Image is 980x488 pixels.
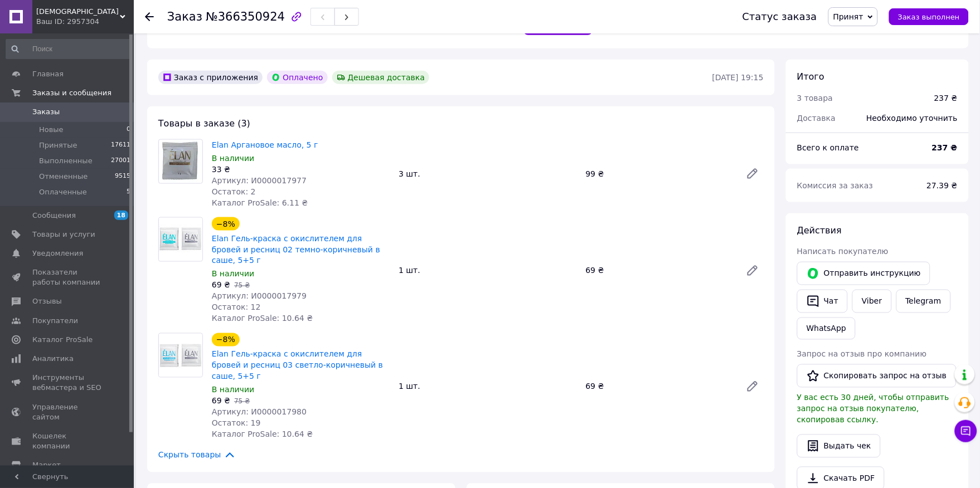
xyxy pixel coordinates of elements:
[797,71,824,82] span: Итого
[212,350,383,381] a: Elan Гель-краска с окислителем для бровей и ресниц 03 светло-коричневый в саше, 5+5 г
[212,408,307,417] span: Артикул: И0000017980
[797,143,859,152] span: Всего к оплате
[32,354,74,364] span: Аналитика
[32,211,76,221] span: Сообщения
[39,172,88,182] span: Отмененные
[712,73,764,82] time: [DATE] 19:15
[955,420,977,442] button: Чат с покупателем
[797,350,927,359] span: Запрос на отзыв про компанию
[212,198,308,207] span: Каталог ProSale: 6.11 ₴
[32,230,95,240] span: Товары и услуги
[833,12,863,21] span: Принят
[127,125,130,135] span: 0
[898,13,960,21] span: Заказ выполнен
[212,397,230,406] span: 69 ₴
[32,402,103,422] span: Управление сайтом
[32,69,64,79] span: Главная
[332,71,430,84] div: Дешевая доставка
[581,379,737,394] div: 69 ₴
[394,263,581,279] div: 1 шт.
[158,118,250,129] span: Товары в заказе (3)
[145,11,154,22] div: Вернуться назад
[581,263,737,279] div: 69 ₴
[741,375,764,398] a: Редактировать
[127,187,130,197] span: 5
[212,419,261,428] span: Остаток: 19
[32,107,60,117] span: Заказы
[932,143,958,152] b: 237 ₴
[234,398,250,406] span: 75 ₴
[39,156,93,166] span: Выполненные
[394,166,581,182] div: 3 шт.
[32,267,103,287] span: Показатели работы компании
[852,290,891,313] a: Viber
[889,8,969,25] button: Заказ выполнен
[581,166,737,182] div: 99 ₴
[212,333,240,347] div: −8%
[212,140,318,149] a: Elan Аргановое масло, 5 г
[212,217,240,231] div: −8%
[114,211,128,220] span: 18
[32,88,111,98] span: Заказы и сообщения
[797,435,881,458] button: Выдать чек
[32,316,78,326] span: Покупатели
[797,393,949,424] span: У вас есть 30 дней, чтобы отправить запрос на отзыв покупателю, скопировав ссылку.
[797,247,889,256] span: Написать покупателю
[212,154,254,163] span: В наличии
[741,260,764,282] a: Редактировать
[159,140,202,183] img: Elan Аргановое масло, 5 г
[39,125,64,135] span: Новые
[32,460,61,470] span: Маркет
[115,172,130,182] span: 9515
[212,187,256,196] span: Остаток: 2
[797,181,874,190] span: Комиссия за заказ
[212,385,254,394] span: В наличии
[32,335,93,345] span: Каталог ProSale
[212,234,380,265] a: Elan Гель-краска с окислителем для бровей и ресниц 02 темно-коричневый в саше, 5+5 г
[927,181,958,190] span: 27.39 ₴
[158,449,236,461] span: Скрыть товары
[743,11,817,22] div: Статус заказа
[111,140,130,150] span: 17611
[39,187,87,197] span: Оплаченные
[212,270,254,279] span: В наличии
[741,163,764,185] a: Редактировать
[212,303,261,312] span: Остаток: 12
[797,225,842,236] span: Действия
[159,334,202,377] img: Elan Гель-краска с окислителем для бровей и ресниц 03 светло-коричневый в саше, 5+5 г
[234,282,250,290] span: 75 ₴
[860,106,964,130] div: Необходимо уточнить
[212,430,313,439] span: Каталог ProSale: 10.64 ₴
[158,71,263,84] div: Заказ с приложения
[797,318,856,340] a: WhatsApp
[6,39,132,59] input: Поиск
[212,281,230,290] span: 69 ₴
[212,176,307,185] span: Артикул: И0000017977
[32,431,103,451] span: Кошелек компании
[797,114,836,123] span: Доставка
[896,290,951,313] a: Telegram
[36,17,134,27] div: Ваш ID: 2957304
[36,7,120,17] span: Харизма
[32,248,83,258] span: Уведомления
[39,140,77,150] span: Принятые
[797,290,848,313] button: Чат
[159,218,202,261] img: Elan Гель-краска с окислителем для бровей и ресниц 02 темно-коричневый в саше, 5+5 г
[267,71,327,84] div: Оплачено
[32,296,62,306] span: Отзывы
[212,314,313,323] span: Каталог ProSale: 10.64 ₴
[32,373,103,393] span: Инструменты вебмастера и SEO
[212,292,307,301] span: Артикул: И0000017979
[167,10,202,23] span: Заказ
[797,364,957,388] button: Скопировать запрос на отзыв
[797,262,930,285] button: Отправить инструкцию
[206,10,285,23] span: №366350924
[394,379,581,394] div: 1 шт.
[111,156,130,166] span: 27001
[212,164,390,175] div: 33 ₴
[797,94,833,103] span: 3 товара
[934,92,958,104] div: 237 ₴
